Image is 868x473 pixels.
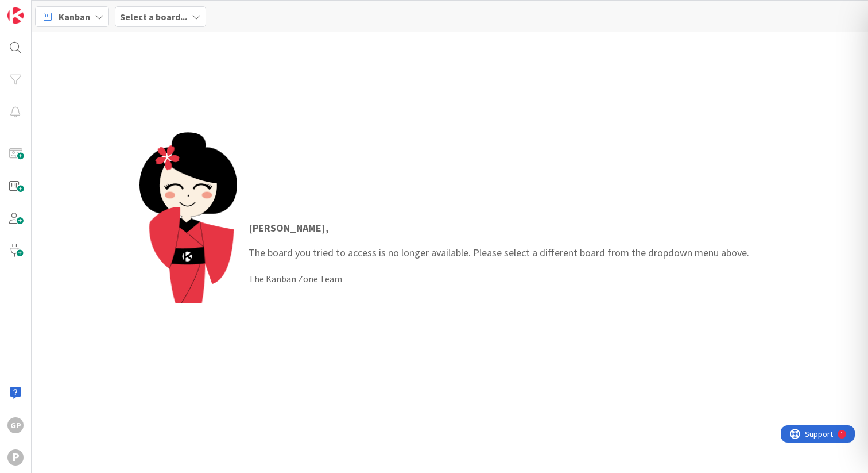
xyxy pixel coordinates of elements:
[59,10,90,24] span: Kanban
[24,2,52,16] span: Support
[120,11,187,22] b: Select a board...
[249,272,749,286] div: The Kanban Zone Team
[249,221,329,234] strong: [PERSON_NAME] ,
[7,449,24,466] div: P
[7,7,24,24] img: Visit kanbanzone.com
[60,5,63,14] div: 1
[249,220,749,260] p: The board you tried to access is no longer available. Please select a different board from the dr...
[7,417,24,433] div: GP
